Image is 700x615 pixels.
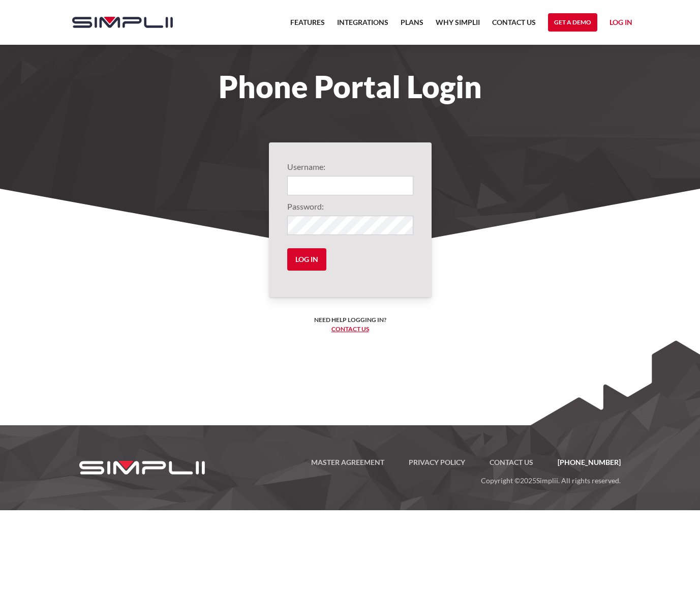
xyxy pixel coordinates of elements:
[287,200,413,213] label: Password:
[314,315,386,334] h6: Need help logging in? ‍
[548,13,597,32] a: Get a Demo
[331,325,369,333] a: Contact us
[545,456,621,468] a: [PHONE_NUMBER]
[299,456,397,468] a: Master Agreement
[287,248,326,271] input: Log in
[477,456,545,468] a: Contact US
[610,16,632,32] a: Log in
[520,476,536,485] span: 2025
[290,16,325,35] a: Features
[72,17,173,28] img: Simplii
[436,16,480,35] a: Why Simplii
[337,16,388,35] a: Integrations
[397,456,477,468] a: Privacy Policy
[62,75,638,98] h1: Phone Portal Login
[287,161,413,173] label: Username:
[217,468,621,487] p: Copyright © Simplii. All rights reserved.
[287,161,413,279] form: Login
[401,16,423,35] a: Plans
[492,16,536,35] a: Contact US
